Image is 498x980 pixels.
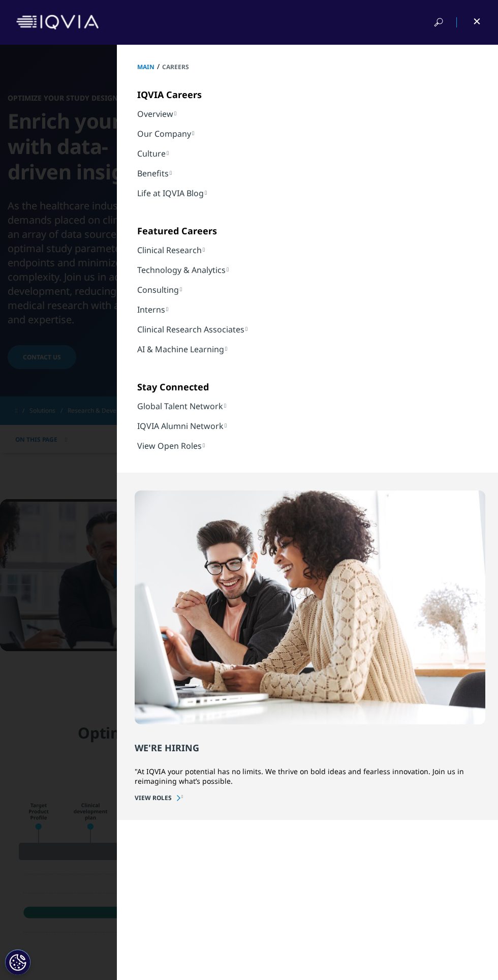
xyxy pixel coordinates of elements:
a: AI & Machine Learning [137,344,227,355]
a: Life at IQVIA Blog [137,188,207,199]
h5: Featured Careers [137,207,290,244]
a: Benefits [137,168,172,179]
span: Careers [162,63,189,71]
a: Technology & Analytics [137,264,229,275]
a: VIEW ROLES [135,793,485,802]
a: Consulting [137,284,182,295]
h5: Stay Connected [137,363,290,401]
a: IQVIA Alumni Network [137,420,227,432]
a: Culture [137,148,169,159]
a: Our Company [137,128,194,139]
span: MAIN [137,63,154,71]
button: Cookie Settings [5,950,30,975]
a: Overview [137,108,176,119]
div: / [117,62,498,71]
a: Clinical Research Associates [137,324,247,335]
p: "At IQVIA your potential has no limits. We thrive on bold ideas and fearless innovation. Join us ... [135,767,485,786]
h5: IQVIA Careers [137,71,290,108]
a: Global Talent Network [137,401,226,412]
a: Interns [137,304,168,315]
h4: WE'RE HIRING [135,742,485,767]
a: Clinical Research [137,244,205,256]
img: IQVIA Healthcare Information Technology and Pharma Clinical Research Company [16,15,99,29]
img: 2213_cheerful-young-colleagues-using-laptop.jpg [135,491,485,724]
a: View Open Roles [137,440,205,451]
